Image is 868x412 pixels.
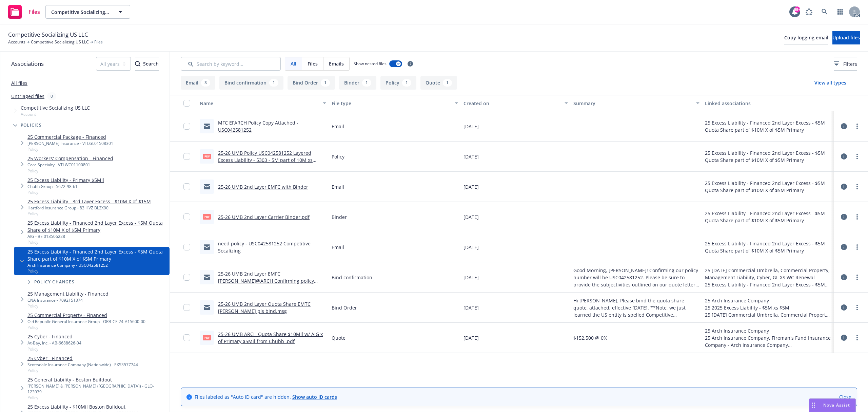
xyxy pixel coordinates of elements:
[27,383,167,395] div: [PERSON_NAME] & [PERSON_NAME] ([GEOGRAPHIC_DATA]) - GLO-123939
[218,214,310,220] a: 25-26 UMB 2nd Layer Carrier Binder.pdf
[218,150,313,170] a: 25-26 UMB Policy USC042581252 Layered Excess Liability - 5303 - 5M part of 10M xs 5M.pdf
[853,334,861,342] a: more
[11,59,44,68] span: Associations
[332,274,372,281] span: Bind confirmation
[135,57,159,70] div: Search
[27,362,138,368] div: Scottsdale Insurance Company (Nationwide) - EKS3577744
[11,80,27,86] a: All files
[463,274,479,281] span: [DATE]
[332,244,344,251] span: Email
[183,100,190,107] input: Select all
[573,267,700,288] span: Good Morning, [PERSON_NAME]! Confirming our policy number will be USC042581252. Please be sure to...
[853,122,861,130] a: more
[27,319,145,324] div: Old Republic General Insurance Group - ORB-CF-24-A15600-00
[27,324,145,330] span: Policy
[332,183,344,190] span: Email
[332,100,451,107] div: File type
[27,355,138,362] a: 25 Cyber - Financed
[27,205,151,211] div: Hartford Insurance Group - 83 HVZ BL2X90
[332,153,344,160] span: Policy
[183,304,190,311] input: Toggle Row Selected
[463,304,479,311] span: [DATE]
[27,312,145,319] a: 25 Commercial Property - Financed
[27,248,167,262] a: 25 Excess Liability - Financed 2nd Layer Excess - $5M Quota Share part of $10M X of $5M Primary
[203,214,211,219] span: pdf
[8,30,88,39] span: Competitive Socializing US LLC
[27,376,167,383] a: 25 General Liability - Boston Buildout
[705,311,831,318] div: 25 [DATE] Commercial Umbrella, Commercial Property, Management Liability, Cyber, GL XS WC Renewal
[705,149,831,164] div: 25 Excess Liability - Financed 2nd Layer Excess - $5M Quota Share part of $10M X of $5M Primary
[195,393,337,400] span: Files labeled as "Auto ID card" are hidden.
[27,162,113,168] div: Core Specialty - VTLWC01100801
[200,100,319,107] div: Name
[135,61,140,67] svg: Search
[809,398,856,412] button: Nova Assist
[702,95,834,111] button: Linked associations
[27,403,138,410] a: 25 Excess Liability - $10Mil Boston Buildout
[853,303,861,312] a: more
[27,198,151,205] a: 25 Excess Liability - 3rd Layer Excess - $10M X of $15M
[834,57,857,71] button: Filters
[27,189,104,195] span: Policy
[705,304,831,311] div: 25 2025 Excess Liability - $5M xs $5M
[705,180,831,194] div: 25 Excess Liability - Financed 2nd Layer Excess - $5M Quota Share part of $10M X of $5M Primary
[45,5,130,19] button: Competitive Socializing US LLC
[183,213,190,220] input: Toggle Row Selected
[27,211,151,217] span: Policy
[402,79,411,87] div: 1
[5,2,43,21] a: Files
[380,76,416,90] button: Policy
[218,184,308,190] a: 25-26 UMB 2nd Layer EMFC with Binder
[183,123,190,130] input: Toggle Row Selected
[784,31,828,44] button: Copy logging email
[705,334,831,349] div: 25 Arch Insurance Company, Fireman's Fund Insurance Company - Arch Insurance Company
[823,402,850,408] span: Nova Assist
[31,39,89,45] a: Competitive Socializing US LLC
[463,123,479,130] span: [DATE]
[27,290,108,297] a: 25 Management Liability - Financed
[27,168,113,174] span: Policy
[27,346,81,352] span: Policy
[291,60,296,67] span: All
[27,297,108,303] div: CNA Insurance - 7092151374
[218,119,298,133] a: MFC EFARCH Policy Copy Attached - USC042581252
[51,8,110,16] span: Competitive Socializing US LLC
[183,153,190,160] input: Toggle Row Selected
[461,95,571,111] button: Created on
[11,93,44,100] a: Untriaged files
[8,39,25,45] a: Accounts
[203,154,211,159] span: pdf
[463,334,479,341] span: [DATE]
[463,100,560,107] div: Created on
[443,79,452,87] div: 1
[834,60,857,68] span: Filters
[332,334,346,341] span: Quote
[27,219,167,233] a: 25 Excess Liability - Financed 2nd Layer Excess - $5M Quota Share of $10M X of $5M Primary
[853,243,861,251] a: more
[839,393,851,400] a: Close
[201,79,210,87] div: 3
[28,9,40,15] span: Files
[34,280,75,284] span: Policy changes
[27,141,113,146] div: [PERSON_NAME] Insurance - VTLGL01508301
[183,334,190,341] input: Toggle Row Selected
[218,270,314,291] a: 25-26 UMB 2nd Layer EMFC [PERSON_NAME]@ARCH Confirming policy number.msg
[27,176,104,184] a: 25 Excess Liability - Primary $5Mil
[784,34,828,41] span: Copy logging email
[354,61,387,67] span: Show nested files
[832,31,860,44] button: Upload files
[463,153,479,160] span: [DATE]
[705,267,831,281] div: 25 [DATE] Commercial Umbrella, Commercial Property, Management Liability, Cyber, GL XS WC Renewal
[27,340,81,346] div: At-Bay, Inc. - AB-6688626-04
[27,368,138,373] span: Policy
[181,76,215,90] button: Email
[332,304,357,311] span: Bind Order
[94,39,103,45] span: Files
[329,60,344,67] span: Emails
[197,95,329,111] button: Name
[339,76,376,90] button: Binder
[321,79,330,87] div: 1
[135,57,159,71] button: SearchSearch
[27,233,167,239] div: AIG - BE 013506228
[269,79,278,87] div: 1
